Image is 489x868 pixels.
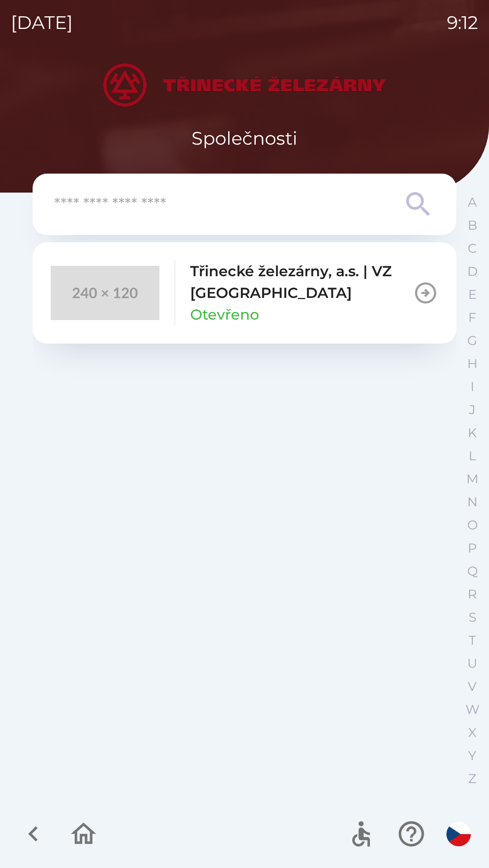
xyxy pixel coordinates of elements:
[467,264,478,279] p: D
[466,471,479,487] p: M
[468,679,477,694] p: V
[468,194,477,210] p: A
[461,398,484,421] button: J
[468,540,477,556] p: P
[51,266,159,320] img: 240x120
[467,333,477,349] p: G
[468,217,477,233] p: B
[190,304,259,325] p: Otevřeno
[11,9,73,36] p: [DATE]
[192,125,297,152] p: Společnosti
[461,260,484,283] button: D
[468,771,476,787] p: Z
[461,560,484,583] button: Q
[461,698,484,721] button: W
[469,402,475,418] p: J
[467,656,477,671] p: U
[467,494,478,510] p: N
[469,448,476,464] p: L
[468,241,477,256] p: C
[461,583,484,606] button: R
[461,191,484,214] button: A
[469,632,476,648] p: T
[467,356,478,372] p: H
[447,9,478,36] p: 9:12
[33,242,456,344] button: Třinecké železárny, a.s. | VZ [GEOGRAPHIC_DATA]Otevřeno
[461,514,484,537] button: O
[461,629,484,652] button: T
[467,563,478,579] p: Q
[468,725,476,741] p: X
[33,63,456,107] img: Logo
[461,675,484,698] button: V
[461,214,484,237] button: B
[468,586,477,602] p: R
[461,237,484,260] button: C
[468,425,477,441] p: K
[190,260,413,304] p: Třinecké železárny, a.s. | VZ [GEOGRAPHIC_DATA]
[465,702,479,717] p: W
[461,606,484,629] button: S
[469,609,476,625] p: S
[468,748,476,764] p: Y
[461,375,484,398] button: I
[461,306,484,329] button: F
[461,744,484,767] button: Y
[461,352,484,375] button: H
[467,517,478,533] p: O
[461,283,484,306] button: E
[461,421,484,444] button: K
[461,491,484,514] button: N
[461,537,484,560] button: P
[461,721,484,744] button: X
[446,822,471,846] img: cs flag
[468,310,476,325] p: F
[461,467,484,491] button: M
[461,652,484,675] button: U
[468,287,477,302] p: E
[461,767,484,790] button: Z
[461,444,484,467] button: L
[470,379,474,395] p: I
[461,329,484,352] button: G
